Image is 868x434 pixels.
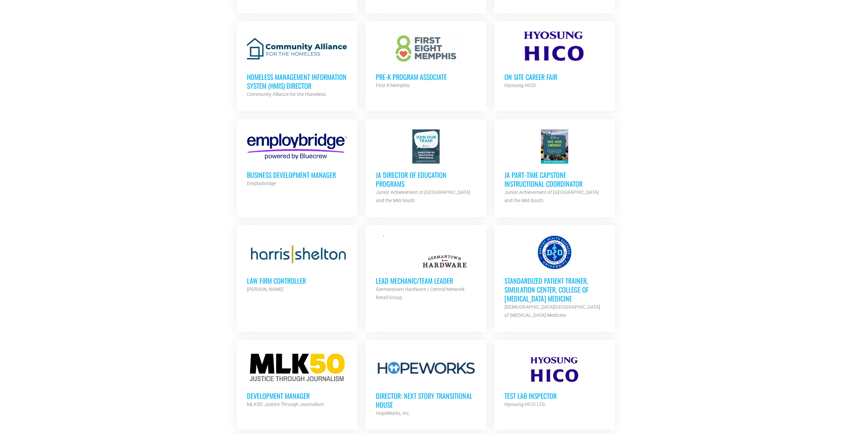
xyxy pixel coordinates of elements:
strong: Junior Achievement of [GEOGRAPHIC_DATA] and the Mid-South [376,190,470,203]
a: Development Manager MLK50: Justice Through Journalism [237,340,357,419]
h3: Development Manager [247,391,347,400]
strong: Hyosung HICO [504,83,536,88]
h3: Homeless Management Information System (HMIS) Director [247,72,347,90]
h3: Law Firm Controller [247,276,347,285]
a: Business Development Manager Employbridge [237,119,357,198]
a: Lead Mechanic/Team Leader Germantown Hardware / Central Network Retail Group [366,225,486,312]
strong: Junior Achievement of [GEOGRAPHIC_DATA] and the Mid-South [504,190,599,203]
strong: [DEMOGRAPHIC_DATA][GEOGRAPHIC_DATA] of [MEDICAL_DATA] Medicine [504,304,600,318]
h3: Test Lab Inspector [504,391,605,400]
h3: Standardized Patient Trainer, Simulation Center, College of [MEDICAL_DATA] Medicine [504,276,605,303]
h3: Business Development Manager [247,170,347,179]
h3: Lead Mechanic/Team Leader [376,276,476,285]
a: Director: Next Story Transitional House HopeWorks, Inc. [366,340,486,428]
strong: Employbridge [247,181,276,186]
h3: JA Part‐time Capstone Instructional Coordinator [504,170,605,188]
strong: [PERSON_NAME] [247,286,283,292]
strong: Germantown Hardware / Central Network Retail Group [376,286,465,300]
strong: Community Alliance for the Homeless [247,92,326,97]
a: JA Director of Education Programs Junior Achievement of [GEOGRAPHIC_DATA] and the Mid-South [366,119,486,215]
strong: First 8 Memphis [376,83,410,88]
a: Test Lab Inspector Hyosung HICO LTD. [494,340,615,419]
h3: JA Director of Education Programs [376,170,476,188]
h3: Pre-K Program Associate [376,72,476,81]
a: Standardized Patient Trainer, Simulation Center, College of [MEDICAL_DATA] Medicine [DEMOGRAPHIC_... [494,225,615,330]
a: On Site Career Fair Hyosung HICO [494,21,615,100]
h3: Director: Next Story Transitional House [376,391,476,409]
a: Homeless Management Information System (HMIS) Director Community Alliance for the Homeless [237,21,357,109]
a: JA Part‐time Capstone Instructional Coordinator Junior Achievement of [GEOGRAPHIC_DATA] and the M... [494,119,615,215]
a: Pre-K Program Associate First 8 Memphis [366,21,486,100]
h3: On Site Career Fair [504,72,605,81]
strong: HopeWorks, Inc. [376,410,410,416]
strong: MLK50: Justice Through Journalism [247,402,324,407]
strong: Hyosung HICO LTD. [504,402,546,407]
a: Law Firm Controller [PERSON_NAME] [237,225,357,304]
